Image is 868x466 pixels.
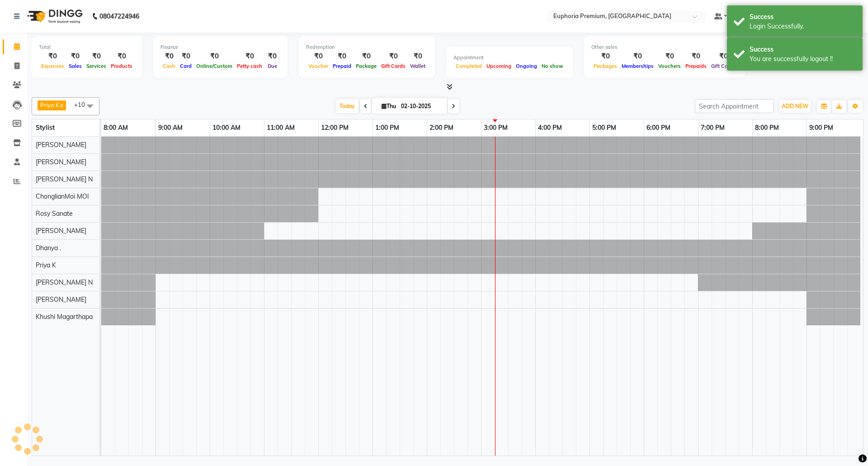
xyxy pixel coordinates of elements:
[427,121,456,134] a: 2:00 PM
[453,63,484,69] span: Completed
[379,51,408,62] div: ₹0
[683,63,709,69] span: Prepaids
[379,103,398,109] span: Thu
[306,51,330,62] div: ₹0
[36,158,86,166] span: [PERSON_NAME]
[591,51,619,62] div: ₹0
[66,63,84,69] span: Sales
[656,63,683,69] span: Vouchers
[750,54,856,64] div: You are successfully logout !!
[695,99,774,113] input: Search Appointment
[306,63,330,69] span: Voucher
[156,121,185,134] a: 9:00 AM
[160,43,280,51] div: Finance
[683,51,709,62] div: ₹0
[36,295,86,304] span: [PERSON_NAME]
[709,63,738,69] span: Gift Cards
[39,43,135,51] div: Total
[74,101,92,108] span: +10
[235,63,264,69] span: Petty cash
[101,121,130,134] a: 8:00 AM
[36,141,86,149] span: [PERSON_NAME]
[36,244,61,252] span: Dhanya .
[235,51,264,62] div: ₹0
[590,121,618,134] a: 5:00 PM
[656,51,683,62] div: ₹0
[306,43,428,51] div: Redemption
[264,51,280,62] div: ₹0
[330,63,354,69] span: Prepaid
[210,121,243,134] a: 10:00 AM
[619,63,656,69] span: Memberships
[39,51,66,62] div: ₹0
[753,121,781,134] a: 8:00 PM
[39,63,66,69] span: Expenses
[84,63,108,69] span: Services
[36,124,55,132] span: Stylist
[336,99,359,113] span: Today
[514,63,539,69] span: Ongoing
[59,101,63,109] a: x
[160,51,178,62] div: ₹0
[194,63,235,69] span: Online/Custom
[373,121,401,134] a: 1:00 PM
[265,63,279,69] span: Due
[591,43,738,51] div: Other sales
[644,121,673,134] a: 6:00 PM
[40,101,59,109] span: Priya K
[36,278,93,286] span: [PERSON_NAME] N
[99,4,139,29] b: 08047224946
[398,100,443,113] input: 2025-10-02
[66,51,84,62] div: ₹0
[709,51,738,62] div: ₹0
[178,51,194,62] div: ₹0
[36,261,56,269] span: Priya K
[591,63,619,69] span: Packages
[194,51,235,62] div: ₹0
[408,63,428,69] span: Wallet
[319,121,351,134] a: 12:00 PM
[619,51,656,62] div: ₹0
[330,51,354,62] div: ₹0
[178,63,194,69] span: Card
[484,63,514,69] span: Upcoming
[782,103,808,109] span: ADD NEW
[453,54,566,62] div: Appointment
[750,22,856,31] div: Login Successfully.
[108,63,135,69] span: Products
[36,192,89,200] span: ChonglianMoi MOI
[539,63,566,69] span: No show
[750,45,856,54] div: Success
[264,121,297,134] a: 11:00 AM
[108,51,135,62] div: ₹0
[36,175,93,183] span: [PERSON_NAME] N
[379,63,408,69] span: Gift Cards
[84,51,108,62] div: ₹0
[408,51,428,62] div: ₹0
[807,121,835,134] a: 9:00 PM
[160,63,178,69] span: Cash
[779,100,811,113] button: ADD NEW
[698,121,727,134] a: 7:00 PM
[36,209,73,218] span: Rosy Sanate
[750,12,856,22] div: Success
[481,121,510,134] a: 3:00 PM
[354,51,379,62] div: ₹0
[23,4,85,29] img: logo
[354,63,379,69] span: Package
[36,313,93,321] span: Khushi Magarthapa
[36,227,86,235] span: [PERSON_NAME]
[536,121,564,134] a: 4:00 PM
